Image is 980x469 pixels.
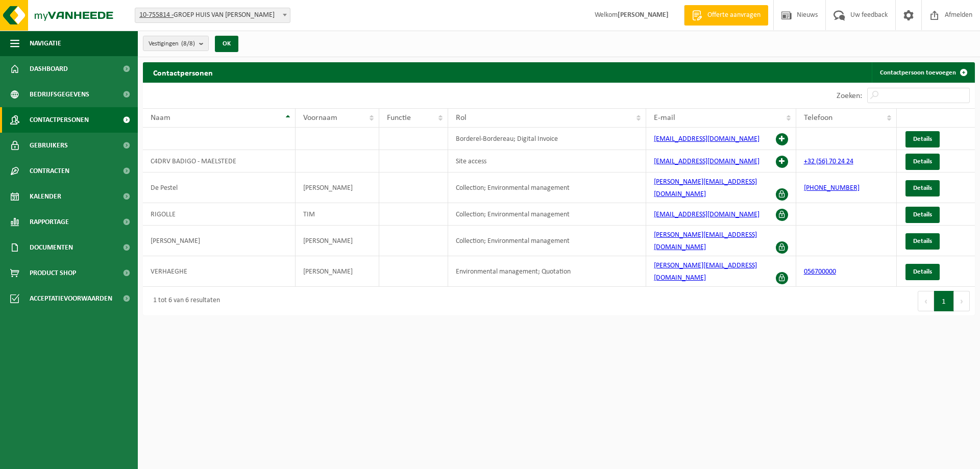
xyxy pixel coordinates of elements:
[30,235,73,260] span: Documenten
[654,231,757,251] a: [PERSON_NAME][EMAIL_ADDRESS][DOMAIN_NAME]
[296,203,379,226] td: TIM
[654,211,759,218] a: [EMAIL_ADDRESS][DOMAIN_NAME]
[913,136,932,142] span: Details
[456,114,467,122] span: Rol
[30,260,76,286] span: Product Shop
[913,238,932,244] span: Details
[618,11,669,19] strong: [PERSON_NAME]
[654,178,757,198] a: [PERSON_NAME][EMAIL_ADDRESS][DOMAIN_NAME]
[296,256,379,287] td: [PERSON_NAME]
[654,114,675,122] span: E-mail
[143,150,296,172] td: C4DRV BADIGO - MAELSTEDE
[654,262,757,282] a: [PERSON_NAME][EMAIL_ADDRESS][DOMAIN_NAME]
[934,291,954,311] button: 1
[143,226,296,256] td: [PERSON_NAME]
[448,256,646,287] td: Environmental management; Quotation
[448,150,646,172] td: Site access
[448,203,646,226] td: Collection; Environmental management
[30,31,61,56] span: Navigatie
[918,291,934,311] button: Previous
[804,158,853,165] a: +32 (56) 70 24 24
[913,211,932,218] span: Details
[804,184,860,192] a: [PHONE_NUMBER]
[296,172,379,203] td: [PERSON_NAME]
[143,36,209,51] button: Vestigingen(8/8)
[30,158,69,184] span: Contracten
[913,268,932,275] span: Details
[30,133,68,158] span: Gebruikers
[905,131,940,147] a: Details
[905,264,940,280] a: Details
[30,184,61,209] span: Kalender
[913,158,932,165] span: Details
[954,291,970,311] button: Next
[448,128,646,150] td: Borderel-Bordereau; Digital Invoice
[30,82,89,107] span: Bedrijfsgegevens
[905,233,940,250] a: Details
[905,154,940,170] a: Details
[387,114,411,122] span: Functie
[448,172,646,203] td: Collection; Environmental management
[143,172,296,203] td: De Pestel
[804,268,836,276] a: 056700000
[654,135,759,143] a: [EMAIL_ADDRESS][DOMAIN_NAME]
[913,185,932,191] span: Details
[148,292,220,310] div: 1 tot 6 van 6 resultaten
[30,209,69,235] span: Rapportage
[905,207,940,223] a: Details
[654,158,759,165] a: [EMAIL_ADDRESS][DOMAIN_NAME]
[215,36,238,52] button: OK
[149,36,195,52] span: Vestigingen
[296,226,379,256] td: [PERSON_NAME]
[684,5,768,26] a: Offerte aanvragen
[905,180,940,196] a: Details
[303,114,337,122] span: Voornaam
[837,92,862,100] label: Zoeken:
[135,8,290,22] span: 10-755814 - GROEP HUIS VAN WONTERGHEM
[448,226,646,256] td: Collection; Environmental management
[143,62,223,82] h2: Contactpersonen
[135,8,290,23] span: 10-755814 - GROEP HUIS VAN WONTERGHEM
[804,114,832,122] span: Telefoon
[181,40,195,47] count: (8/8)
[143,256,296,287] td: VERHAEGHE
[151,114,170,122] span: Naam
[30,56,68,82] span: Dashboard
[143,203,296,226] td: RIGOLLE
[139,11,174,19] tcxspan: Call 10-755814 - via 3CX
[30,286,112,311] span: Acceptatievoorwaarden
[872,62,974,83] a: Contactpersoon toevoegen
[30,107,89,133] span: Contactpersonen
[705,10,763,20] span: Offerte aanvragen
